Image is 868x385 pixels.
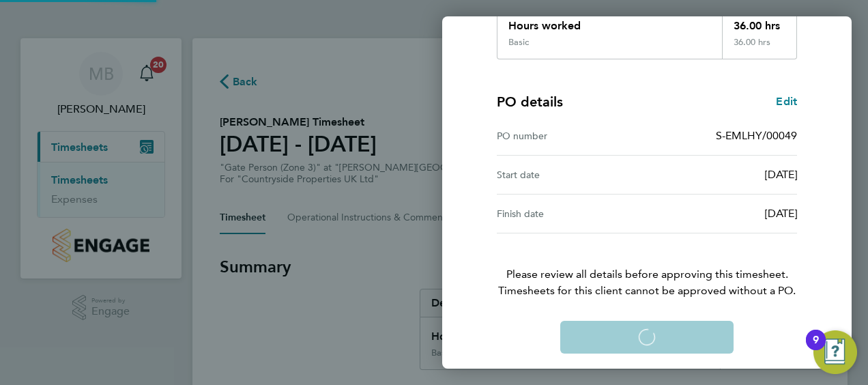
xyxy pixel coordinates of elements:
[480,233,813,299] p: Please review all details before approving this timesheet.
[497,92,563,111] h4: PO details
[722,37,797,59] div: 36.00 hrs
[776,94,797,110] a: Edit
[480,283,813,299] span: Timesheets for this client cannot be approved without a PO.
[776,95,797,108] span: Edit
[722,7,797,37] div: 36.00 hrs
[497,205,647,222] div: Finish date
[813,340,819,358] div: 9
[647,205,797,222] div: [DATE]
[716,129,797,142] span: S-EMLHY/00049
[508,37,529,48] div: Basic
[647,167,797,183] div: [DATE]
[497,7,722,37] div: Hours worked
[497,167,647,183] div: Start date
[813,330,857,374] button: Open Resource Center, 9 new notifications
[497,128,647,144] div: PO number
